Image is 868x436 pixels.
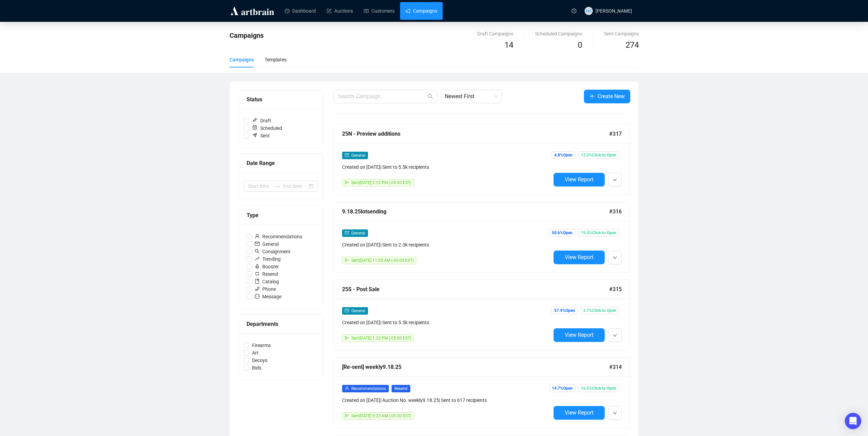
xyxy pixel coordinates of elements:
[351,153,365,158] span: General
[334,124,630,195] a: 25N - Preview additions#317mailGeneralCreated on [DATE]| Sent to 5.5k recipientssendSent[DATE] 2:...
[249,124,285,132] span: Scheduled
[342,130,609,138] div: 25N - Preview additions
[342,241,551,249] div: Created on [DATE] | Sent to 2.3k recipients
[275,183,280,189] span: swap-right
[549,229,575,237] span: 50.6% Open
[578,229,619,237] span: 19.3% Click to Open
[255,279,260,284] span: book
[334,202,630,273] a: 9.18.25lotsending#316mailGeneralCreated on [DATE]| Sent to 2.3k recipientssendSent[DATE] 11:05 AM...
[598,92,625,101] span: Create New
[342,285,609,294] div: 25S - Post Sale
[342,396,551,404] div: Created on [DATE] | Auction No. weekly9.18.25 | Sent to 617 recipients
[249,349,261,357] span: Art
[249,132,273,139] span: Sent
[565,409,593,416] span: View Report
[275,183,280,189] span: to
[551,307,578,314] span: 57.9% Open
[342,363,609,371] div: [Re-sent] weekly9.18.25
[334,357,630,428] a: [Re-sent] weekly9.18.25#314userRecommendationsResendCreated on [DATE]| Auction No. weekly9.18.25|...
[252,233,305,240] span: Recommendations
[345,309,349,313] span: mail
[252,278,282,285] span: Catalog
[565,176,593,183] span: View Report
[345,231,349,235] span: mail
[283,182,307,190] input: End date
[255,286,260,291] span: phone
[248,182,272,190] input: Start date
[613,333,617,337] span: down
[604,30,639,37] div: Sent Campaigns
[345,258,349,262] span: send
[406,2,437,20] a: Campaigns
[845,413,861,429] div: Open Intercom Messenger
[609,285,622,294] span: #315
[554,328,605,342] button: View Report
[252,285,279,293] span: Phone
[252,248,293,255] span: Consignment
[477,30,513,37] div: Draft Campaigns
[255,256,260,261] span: rise
[345,336,349,340] span: send
[334,280,630,350] a: 25S - Post Sale#315mailGeneralCreated on [DATE]| Sent to 5.5k recipientssendSent[DATE] 1:32 PM (-...
[327,2,353,20] a: Auctions
[265,56,286,63] div: Templates
[445,90,498,103] span: Newest First
[392,385,410,392] span: Resend
[255,241,260,246] span: mail
[351,336,411,341] span: Sent [DATE] 1:32 PM (-05:00 EST)
[351,414,411,418] span: Sent [DATE] 9:23 AM (-05:00 EST)
[252,255,283,263] span: Trending
[255,234,260,239] span: user
[586,8,591,14] span: MS
[249,357,270,364] span: Decoys
[351,258,414,263] span: Sent [DATE] 11:05 AM (-05:00 EST)
[554,251,605,264] button: View Report
[230,31,264,40] span: Campaigns
[613,256,617,260] span: down
[351,386,386,391] span: Recommendations
[613,178,617,182] span: down
[565,254,593,260] span: View Report
[595,8,632,14] span: [PERSON_NAME]
[428,94,433,99] span: search
[247,320,315,328] div: Departments
[342,319,551,326] div: Created on [DATE] | Sent to 5.5k recipients
[589,93,595,99] span: plus
[252,270,281,278] span: Resend
[345,386,349,390] span: user
[342,207,609,216] div: 9.18.25lotsending
[342,163,551,171] div: Created on [DATE] | Sent to 5.5k recipients
[572,9,576,13] span: question-circle
[578,40,582,50] span: 0
[504,40,513,50] span: 14
[247,159,315,167] div: Date Range
[255,249,260,254] span: search
[252,293,284,300] span: Message
[609,207,622,216] span: #316
[551,151,575,159] span: 4.8% Open
[230,56,254,63] div: Campaigns
[351,231,365,236] span: General
[613,411,617,415] span: down
[580,307,619,314] span: 3.7% Click to Open
[351,180,411,185] span: Sent [DATE] 2:23 PM (-05:00 EST)
[584,90,630,103] button: Create New
[345,180,349,184] span: send
[578,385,619,392] span: 16.5% Click to Open
[249,117,274,124] span: Draft
[565,332,593,338] span: View Report
[609,130,622,138] span: #317
[249,364,264,372] span: Bids
[338,92,426,101] input: Search Campaign...
[345,153,349,157] span: mail
[252,240,281,248] span: General
[255,271,260,276] span: retweet
[247,211,315,220] div: Type
[285,2,316,20] a: Dashboard
[535,30,582,37] div: Scheduled Campaigns
[345,414,349,418] span: send
[609,363,622,371] span: #314
[252,263,282,270] span: Booster
[364,2,395,20] a: Customers
[249,342,274,349] span: Firearms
